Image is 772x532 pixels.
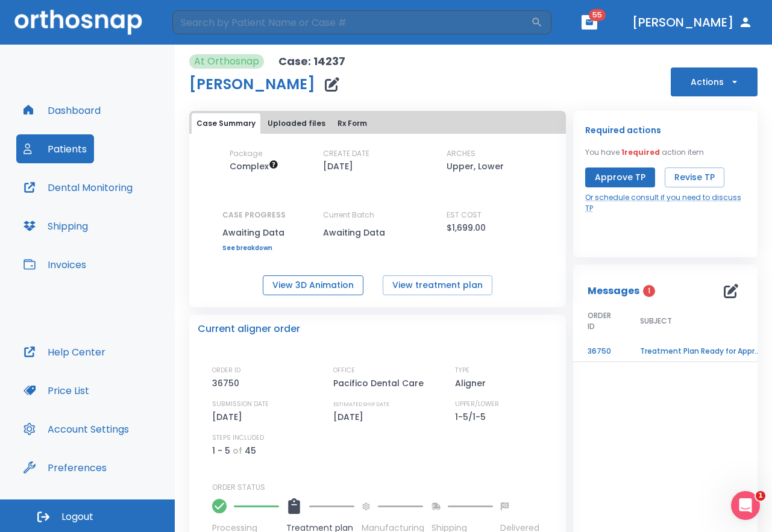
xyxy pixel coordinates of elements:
a: See breakdown [222,245,286,252]
p: Required actions [585,123,661,137]
div: Tooltip anchor [104,462,115,473]
span: 1 [756,491,765,501]
p: ARCHES [447,148,475,159]
button: Account Settings [16,415,136,443]
span: 1 required [621,147,660,157]
p: [DATE] [323,159,353,174]
p: of [233,443,242,458]
input: Search by Patient Name or Case # [172,10,531,34]
p: ESTIMATED SHIP DATE [333,399,389,410]
p: Messages [588,284,639,298]
p: OFFICE [333,365,355,376]
span: ORDER ID [588,310,611,332]
span: Logout [61,510,93,524]
p: Current Batch [323,210,432,221]
button: Invoices [16,250,93,279]
button: Shipping [16,211,95,240]
p: You have action item [585,147,704,158]
p: STEPS INCLUDED [212,433,264,443]
p: TYPE [455,365,469,376]
button: Preferences [16,453,114,482]
button: View treatment plan [383,275,492,295]
iframe: Intercom live chat [731,491,760,520]
p: CREATE DATE [323,148,369,159]
p: UPPER/LOWER [455,399,499,410]
button: Revise TP [665,167,724,187]
span: SUBJECT [640,316,672,327]
p: $1,699.00 [447,221,486,235]
p: CASE PROGRESS [222,210,286,221]
p: Aligner [455,376,490,390]
button: Actions [671,67,758,96]
p: Awaiting Data [323,225,432,240]
button: [PERSON_NAME] [627,11,758,33]
button: Dashboard [16,96,108,125]
p: 45 [245,443,256,458]
p: Current aligner order [198,322,300,336]
p: SUBMISSION DATE [212,399,269,410]
p: 1 - 5 [212,443,230,458]
td: 36750 [573,341,626,362]
p: Pacifico Dental Care [333,376,428,390]
button: Help Center [16,337,113,366]
p: Upper, Lower [447,159,504,174]
a: Or schedule consult if you need to discuss TP [585,192,745,214]
button: Uploaded files [263,113,330,134]
p: [DATE] [212,410,246,424]
p: 36750 [212,376,243,390]
span: 55 [589,9,606,21]
p: ORDER ID [212,365,240,376]
p: 1-5/1-5 [455,410,490,424]
p: [DATE] [333,410,368,424]
span: 1 [643,285,655,297]
button: Patients [16,134,94,163]
p: ORDER STATUS [212,482,557,493]
p: EST COST [447,210,482,221]
button: Price List [16,376,96,405]
p: Package [230,148,262,159]
p: Case: 14237 [278,54,345,69]
button: Dental Monitoring [16,173,140,202]
button: Approve TP [585,167,655,187]
p: At Orthosnap [194,54,259,69]
div: tabs [192,113,563,134]
button: Rx Form [333,113,372,134]
img: Orthosnap [14,10,142,34]
button: View 3D Animation [263,275,363,295]
h1: [PERSON_NAME] [189,77,315,92]
p: Awaiting Data [222,225,286,240]
span: Up to 50 Steps (100 aligners) [230,160,278,172]
button: Case Summary [192,113,260,134]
